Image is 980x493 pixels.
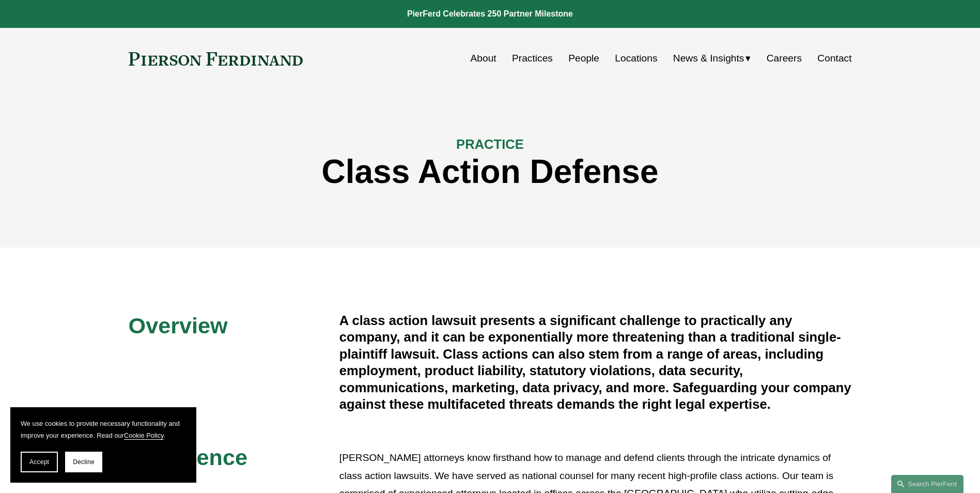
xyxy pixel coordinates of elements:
[456,137,524,151] span: PRACTICE
[767,49,802,68] a: Careers
[129,153,852,191] h1: Class Action Defense
[29,458,49,466] span: Accept
[124,432,164,439] a: Cookie Policy
[568,49,599,68] a: People
[73,458,95,466] span: Decline
[512,49,553,68] a: Practices
[891,475,963,493] a: Search this site
[673,50,744,68] span: News & Insights
[65,452,102,472] button: Decline
[673,49,751,68] a: folder dropdown
[817,49,851,68] a: Contact
[339,312,852,413] h4: A class action lawsuit presents a significant challenge to practically any company, and it can be...
[21,452,58,472] button: Accept
[129,313,228,338] span: Overview
[10,407,196,483] section: Cookie banner
[471,49,496,68] a: About
[21,418,186,441] p: We use cookies to provide necessary functionality and improve your experience. Read our .
[615,49,657,68] a: Locations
